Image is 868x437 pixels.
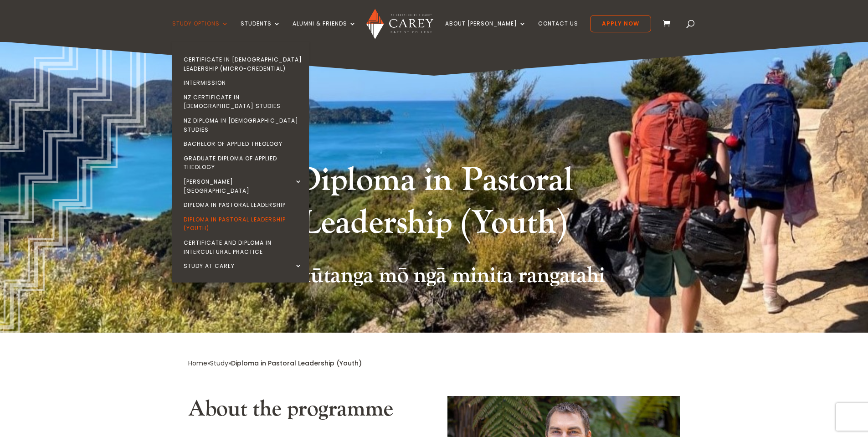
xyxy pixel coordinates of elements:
[188,359,207,368] a: Home
[241,21,281,42] a: Students
[366,9,433,39] img: Carey Baptist College
[175,259,311,273] a: Study at Carey
[175,151,311,175] a: Graduate Diploma of Applied Theology
[175,76,311,90] a: Intermission
[175,212,311,236] a: Diploma in Pastoral Leadership (Youth)
[175,113,311,137] a: NZ Diploma in [DEMOGRAPHIC_DATA] Studies
[293,21,356,42] a: Alumni & Friends
[175,52,311,76] a: Certificate in [DEMOGRAPHIC_DATA] Leadership (Micro-credential)
[175,90,311,113] a: NZ Certificate in [DEMOGRAPHIC_DATA] Studies
[445,21,526,42] a: About [PERSON_NAME]
[188,395,393,423] span: About the programme
[263,159,605,249] h1: Diploma in Pastoral Leadership (Youth)
[231,359,362,368] span: Diploma in Pastoral Leadership (Youth)
[538,21,578,42] a: Contact Us
[172,21,229,42] a: Study Options
[188,262,680,293] h2: Hautūtanga mō ngā minita rangatahi
[175,236,311,259] a: Certificate and Diploma in Intercultural Practice
[175,198,311,212] a: Diploma in Pastoral Leadership
[210,359,228,368] a: Study
[590,15,651,32] a: Apply Now
[175,175,311,198] a: [PERSON_NAME][GEOGRAPHIC_DATA]
[188,359,362,368] span: » »
[175,137,311,151] a: Bachelor of Applied Theology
